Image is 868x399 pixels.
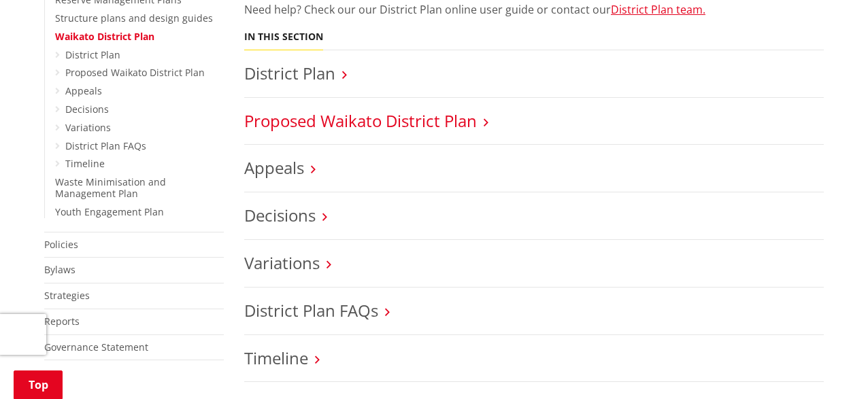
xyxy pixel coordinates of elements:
iframe: Messenger Launcher [805,342,854,391]
a: District Plan FAQs [65,139,146,152]
a: Reports [44,315,80,328]
a: District Plan team. [611,2,705,17]
a: District Plan [65,48,120,61]
h5: In this section [244,31,323,43]
a: Appeals [65,84,102,97]
a: Youth Engagement Plan [55,205,164,218]
a: Variations [65,121,111,134]
a: Governance Statement [44,341,148,353]
a: Proposed Waikato District Plan [244,109,477,132]
a: Waste Minimisation and Management Plan [55,175,166,200]
a: Policies [44,238,78,251]
a: Timeline [244,347,308,369]
a: District Plan [244,62,335,84]
a: Top [14,370,63,399]
a: Proposed Waikato District Plan [65,66,205,79]
a: District Plan FAQs [244,299,378,322]
a: Strategies [44,289,90,302]
a: Timeline [65,157,105,170]
a: Waikato District Plan [55,30,154,43]
a: Structure plans and design guides [55,12,213,24]
a: Decisions [244,204,316,226]
a: Bylaws [44,263,76,276]
p: Need help? Check our our District Plan online user guide or contact our [244,1,824,18]
a: Decisions [65,103,109,116]
a: Appeals [244,156,304,179]
a: Variations [244,251,320,274]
